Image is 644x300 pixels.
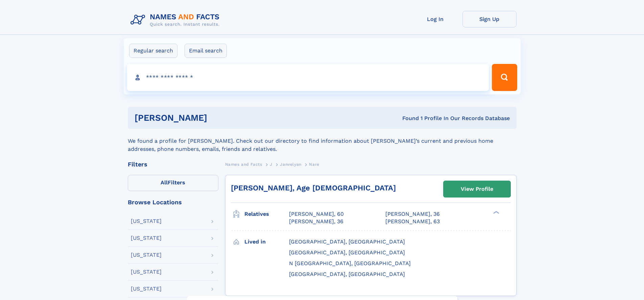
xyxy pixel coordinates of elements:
h3: Lived in [244,236,289,248]
a: Log In [408,11,462,27]
label: Regular search [129,44,177,58]
a: Names and Facts [225,160,262,168]
label: Email search [185,44,227,58]
button: Search Button [492,64,517,91]
a: [PERSON_NAME], 36 [385,210,440,218]
span: J [270,162,272,167]
img: Logo Names and Facts [128,11,225,29]
div: Filters [128,161,218,167]
div: Found 1 Profile In Our Records Database [305,115,510,122]
div: [US_STATE] [131,286,162,292]
a: [PERSON_NAME], 63 [385,218,440,225]
a: J [270,160,272,168]
span: [GEOGRAPHIC_DATA], [GEOGRAPHIC_DATA] [289,271,405,277]
div: ❯ [492,210,500,215]
span: N [GEOGRAPHIC_DATA], [GEOGRAPHIC_DATA] [289,260,411,267]
a: [PERSON_NAME], 60 [289,210,344,218]
a: [PERSON_NAME], Age [DEMOGRAPHIC_DATA] [231,184,396,192]
h1: [PERSON_NAME] [135,114,305,122]
a: View Profile [444,181,510,197]
div: [US_STATE] [131,235,162,241]
div: [US_STATE] [131,269,162,275]
div: We found a profile for [PERSON_NAME]. Check out our directory to find information about [PERSON_N... [128,129,517,153]
span: [GEOGRAPHIC_DATA], [GEOGRAPHIC_DATA] [289,238,405,245]
span: [GEOGRAPHIC_DATA], [GEOGRAPHIC_DATA] [289,249,405,256]
label: Filters [128,175,218,191]
input: search input [127,64,489,91]
span: All [161,179,168,186]
div: View Profile [461,181,493,197]
span: Janvelyan [280,162,301,167]
div: Browse Locations [128,199,218,205]
a: Sign Up [462,11,517,27]
div: [US_STATE] [131,218,162,224]
span: Nare [309,162,319,167]
h3: Relatives [244,208,289,220]
div: [US_STATE] [131,252,162,258]
a: Janvelyan [280,160,301,168]
a: [PERSON_NAME], 36 [289,218,343,225]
